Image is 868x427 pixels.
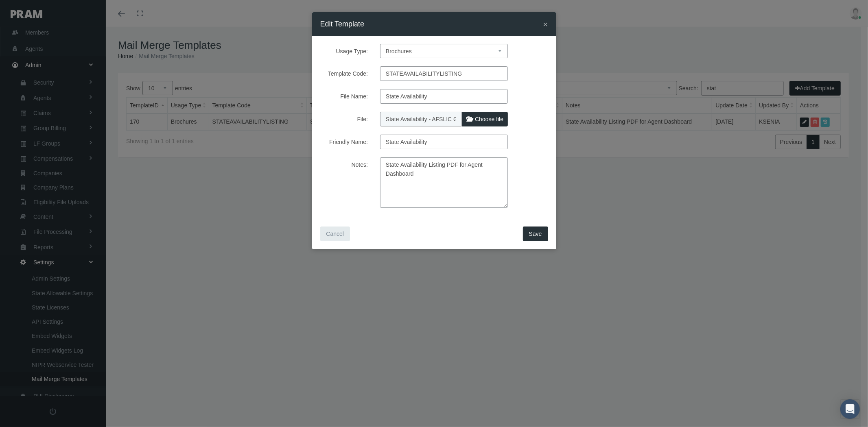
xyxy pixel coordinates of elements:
[320,18,365,30] h4: Edit Template
[314,66,374,81] label: Template Code:
[314,112,374,126] label: File:
[529,231,542,237] span: Save
[314,44,374,58] label: Usage Type:
[840,399,860,419] div: Open Intercom Messenger
[475,116,503,122] span: Choose file
[543,20,548,28] button: Close
[380,135,508,149] input: Enter output friendly name
[543,20,548,29] span: ×
[380,89,508,104] input: Enter file name
[314,157,374,208] label: Notes:
[523,227,548,241] button: Save
[314,135,374,149] label: Friendly Name:
[380,66,508,81] input: Enter template code
[314,89,374,104] label: File Name:
[320,227,350,241] button: Cancel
